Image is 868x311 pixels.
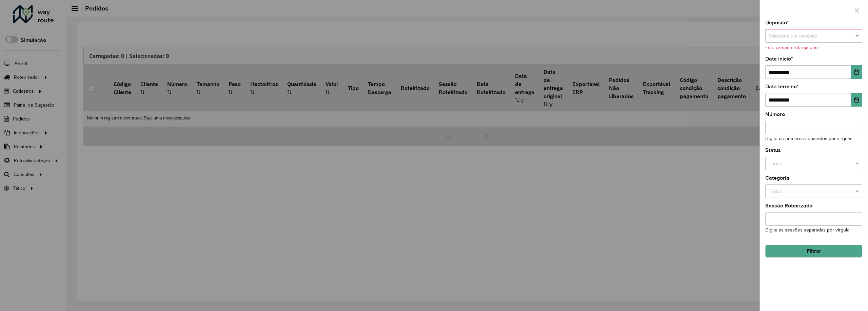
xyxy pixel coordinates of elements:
[765,245,862,258] button: Filtrar
[765,227,849,232] small: Digite as sessões separadas por vírgula
[851,65,862,79] button: Choose Date
[851,93,862,107] button: Choose Date
[765,45,818,50] formly-validation-message: Este campo é obrigatório
[765,174,789,182] label: Categoria
[765,55,793,63] label: Data início
[765,83,799,91] label: Data término
[765,202,812,210] label: Sessão Roteirizado
[765,146,781,154] label: Status
[765,110,785,118] label: Número
[765,19,789,27] label: Depósito
[765,136,851,141] small: Digite os números separados por vírgula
